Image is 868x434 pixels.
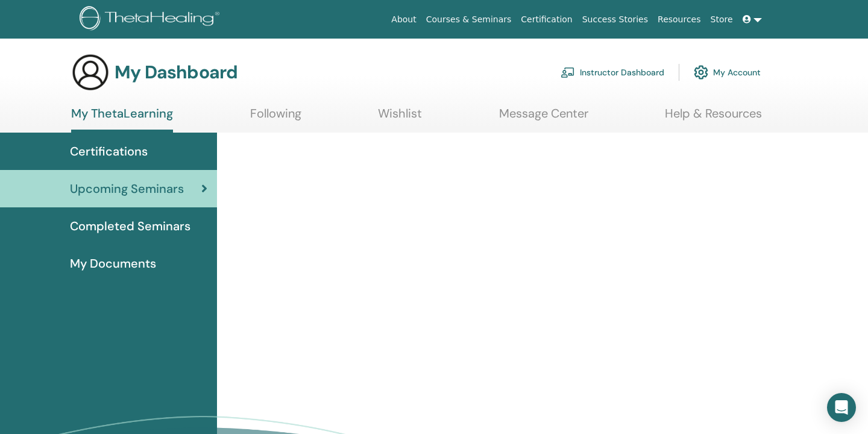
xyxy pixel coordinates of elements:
[694,62,708,83] img: cog.svg
[386,8,421,31] a: About
[653,8,706,31] a: Resources
[115,61,237,83] h3: My Dashboard
[70,254,156,272] span: My Documents
[561,59,664,86] a: Instructor Dashboard
[378,106,422,130] a: Wishlist
[250,106,301,130] a: Following
[71,53,110,92] img: generic-user-icon.jpg
[70,180,184,198] span: Upcoming Seminars
[71,106,173,133] a: My ThetaLearning
[561,67,575,78] img: chalkboard-teacher.svg
[694,59,761,86] a: My Account
[499,106,588,130] a: Message Center
[80,6,224,33] img: logo.png
[70,217,190,235] span: Completed Seminars
[421,8,517,31] a: Courses & Seminars
[577,8,653,31] a: Success Stories
[827,393,856,422] div: Open Intercom Messenger
[516,8,577,31] a: Certification
[70,142,148,160] span: Certifications
[665,106,762,130] a: Help & Resources
[706,8,738,31] a: Store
